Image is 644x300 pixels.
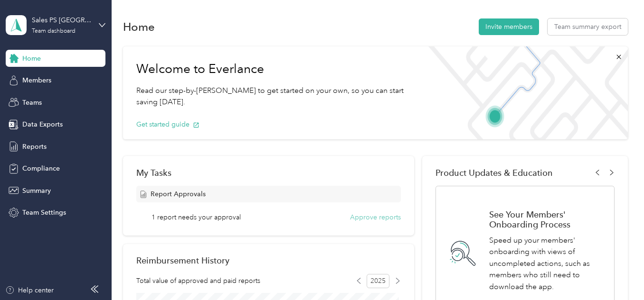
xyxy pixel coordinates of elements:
[5,285,54,295] button: Help center
[436,168,553,178] span: Product Updates & Education
[22,142,47,152] span: Reports
[489,209,604,229] h1: See Your Members' Onboarding Process
[136,119,199,129] button: Get started guide
[420,46,627,139] img: Welcome to everlance
[136,85,407,108] p: Read our step-by-[PERSON_NAME] to get started on your own, so you can start saving [DATE].
[548,18,628,35] button: Team summary export
[136,62,407,77] h1: Welcome to Everlance
[136,168,400,178] div: My Tasks
[591,247,644,300] iframe: Everlance-gr Chat Button Frame
[32,28,76,34] div: Team dashboard
[152,212,241,222] span: 1 report needs your approval
[123,22,155,32] h1: Home
[32,15,91,25] div: Sales PS [GEOGRAPHIC_DATA]
[151,189,206,199] span: Report Approvals
[136,255,229,265] h2: Reimbursement History
[22,164,60,173] span: Compliance
[489,235,604,293] p: Speed up your members' onboarding with views of uncompleted actions, such as members who still ne...
[350,212,401,222] button: Approve reports
[22,75,51,85] span: Members
[22,208,66,218] span: Team Settings
[22,186,51,196] span: Summary
[479,18,539,35] button: Invite members
[22,119,63,129] span: Data Exports
[367,274,389,288] span: 2025
[22,98,42,108] span: Teams
[136,276,260,286] span: Total value of approved and paid reports
[22,54,41,64] span: Home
